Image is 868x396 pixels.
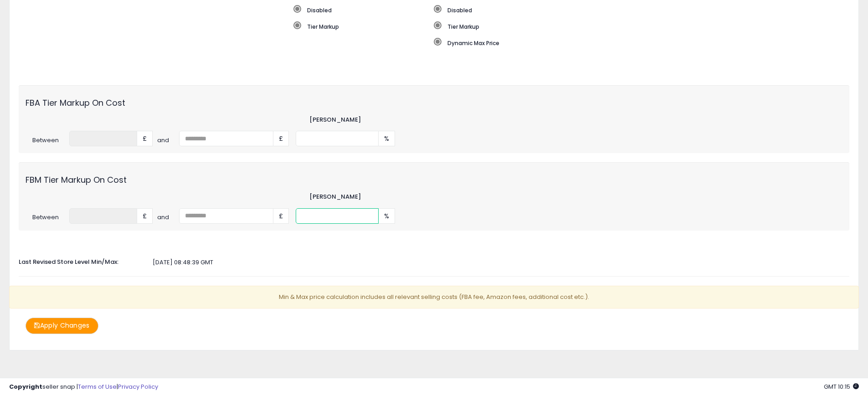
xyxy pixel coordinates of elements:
[273,208,289,224] span: £
[309,193,361,201] label: [PERSON_NAME]
[9,383,158,391] div: seller snap | |
[157,136,179,145] span: and
[12,255,153,267] label: Last Revised Store Level Min/Max:
[379,208,395,224] span: %
[9,382,42,391] strong: Copyright
[26,318,98,334] button: Apply Changes
[9,286,859,309] p: Min & Max price calculation includes all relevant selling costs (FBA fee, Amazon fees, additional...
[379,131,395,146] span: %
[12,258,856,267] div: [DATE] 08:48:39 GMT
[434,5,715,14] label: Disabled
[434,38,715,47] label: Dynamic Max Price
[137,208,153,224] span: £
[137,131,153,146] span: £
[26,136,69,145] span: Between
[293,5,434,14] label: Disabled
[118,382,158,391] a: Privacy Policy
[309,116,361,124] label: [PERSON_NAME]
[157,213,179,222] span: and
[824,382,859,391] span: 2025-09-17 10:15 GMT
[273,131,289,146] span: £
[26,213,69,222] span: Between
[434,21,715,31] label: Tier Markup
[19,169,157,186] label: FBM Tier Markup On Cost
[78,382,117,391] a: Terms of Use
[19,92,157,109] label: FBA Tier Markup On Cost
[293,21,434,31] label: Tier Markup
